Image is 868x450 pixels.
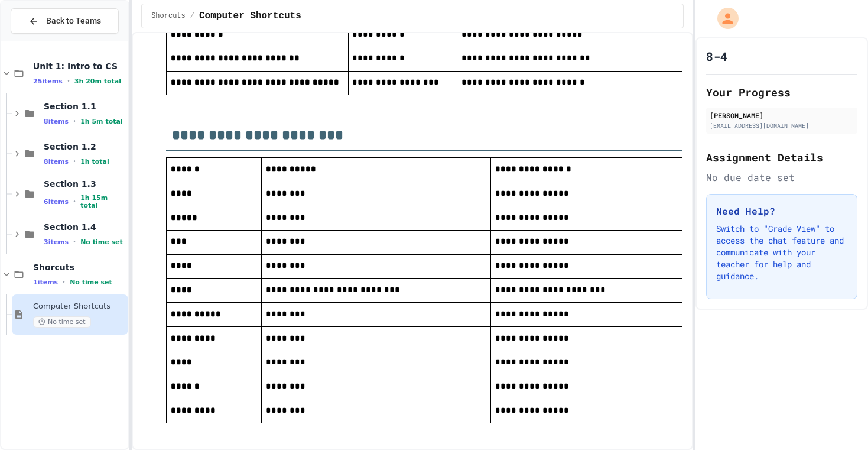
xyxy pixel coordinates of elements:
span: 25 items [33,77,63,85]
span: • [73,157,76,166]
span: Section 1.4 [44,222,126,232]
h2: Your Progress [706,84,857,101]
span: Shorcuts [33,262,126,273]
span: Section 1.2 [44,141,126,152]
span: • [73,197,76,206]
h2: Assignment Details [706,149,857,166]
div: [PERSON_NAME] [710,110,854,121]
span: No time set [33,316,91,328]
span: Unit 1: Intro to CS [33,61,126,72]
div: No due date set [706,170,857,184]
span: 1h 15m total [80,194,126,209]
button: Back to Teams [11,8,119,34]
span: 3 items [44,238,69,246]
span: 3h 20m total [74,77,121,85]
span: • [73,237,76,247]
span: No time set [70,279,112,286]
span: Back to Teams [46,15,101,27]
span: / [190,11,194,21]
span: Shorcuts [151,11,186,21]
h3: Need Help? [716,204,847,218]
span: 1h total [80,158,109,166]
span: • [73,116,76,126]
div: [EMAIL_ADDRESS][DOMAIN_NAME] [710,121,854,130]
span: 8 items [44,118,69,125]
span: • [63,277,65,287]
span: Section 1.1 [44,101,126,112]
span: 6 items [44,198,69,206]
span: Computer Shortcuts [33,302,126,312]
span: Computer Shortcuts [199,9,301,23]
div: My Account [705,5,742,32]
span: 1h 5m total [80,118,123,125]
p: Switch to "Grade View" to access the chat feature and communicate with your teacher for help and ... [716,223,847,282]
span: 1 items [33,279,58,286]
span: 8 items [44,158,69,166]
span: • [67,76,70,86]
h1: 8-4 [706,48,727,64]
span: No time set [80,238,123,246]
span: Section 1.3 [44,179,126,189]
